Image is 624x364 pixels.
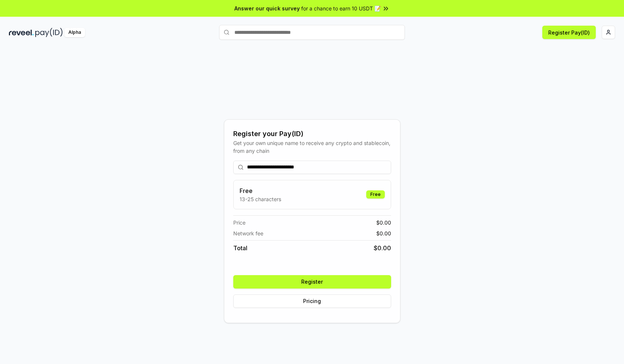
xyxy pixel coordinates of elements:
span: Answer our quick survey [234,4,300,12]
p: 13-25 characters [240,195,281,203]
div: Alpha [64,28,85,37]
div: Get your own unique name to receive any crypto and stablecoin, from any chain [233,139,391,155]
h3: Free [240,186,281,195]
span: $ 0.00 [374,244,391,252]
button: Register [233,275,391,289]
img: reveel_dark [9,28,34,37]
span: Price [233,219,246,226]
button: Pricing [233,294,391,308]
span: $ 0.00 [376,229,391,237]
button: Register Pay(ID) [542,26,596,39]
div: Free [366,190,385,199]
span: Network fee [233,229,263,237]
span: for a chance to earn 10 USDT 📝 [301,4,381,12]
span: Total [233,244,247,252]
div: Register your Pay(ID) [233,129,391,139]
span: $ 0.00 [376,219,391,226]
img: pay_id [35,28,63,37]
